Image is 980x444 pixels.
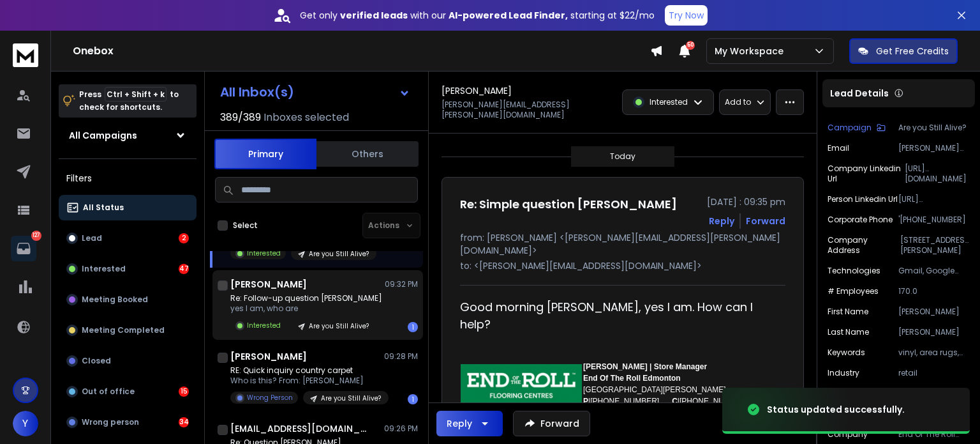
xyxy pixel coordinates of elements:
div: Reply [447,417,472,430]
span: | [678,397,679,406]
p: '[PHONE_NUMBER] [898,215,970,225]
b: P [583,397,588,406]
p: from: [PERSON_NAME] <[PERSON_NAME][EMAIL_ADDRESS][PERSON_NAME][DOMAIN_NAME]> [460,231,785,257]
span: Ctrl + Shift + k [105,87,167,102]
p: Email [828,143,849,153]
button: All Status [59,195,197,220]
p: Person Linkedin Url [828,194,898,204]
p: Press to check for shortcuts. [79,88,179,114]
b: C [672,397,678,406]
span: [GEOGRAPHIC_DATA][PERSON_NAME] [583,385,726,394]
p: Last Name [828,327,869,337]
p: Interested [82,264,126,274]
div: Forward [746,215,785,227]
button: Try Now [665,5,708,26]
h3: Filters [59,169,197,187]
p: retail [898,368,970,378]
p: vinyl, area rugs, hardwood, tile, flooring, laminate, carpet, wood flooring, vinyl flooring, tile... [898,348,970,358]
span: 50 [686,41,695,50]
p: Company Address [828,235,900,256]
button: Wrong person34 [59,410,197,435]
p: [PERSON_NAME][EMAIL_ADDRESS][PERSON_NAME][DOMAIN_NAME] [898,143,970,153]
p: Get only with our starting at $22/mo [300,9,655,22]
p: Meeting Completed [82,325,165,335]
span: [PHONE_NUMBER] [590,397,659,406]
div: 1 [408,322,418,332]
p: Get Free Credits [876,45,949,57]
h3: Inboxes selected [264,110,349,125]
p: Corporate Phone [828,215,893,225]
button: Lead2 [59,226,197,251]
div: 1 [408,394,418,404]
p: Are you Still Alive? [309,321,369,331]
div: 34 [179,417,189,427]
p: Gmail, Google Apps, Google Cloud Hosting, Microsoft Azure, Active Campaign, Remote, Circle, Reviews [898,266,970,276]
button: Closed [59,348,197,374]
p: 09:28 PM [384,351,418,362]
p: Out of office [82,387,135,397]
div: 2 [179,233,189,243]
p: [STREET_ADDRESS][PERSON_NAME] [900,235,970,256]
p: Re: Follow-up question [PERSON_NAME] [230,293,382,303]
h1: [PERSON_NAME] [230,350,307,363]
p: Industry [828,368,859,378]
img: logo [13,43,38,67]
p: RE: Quick inquiry country carpet [230,365,383,376]
p: [PERSON_NAME][EMAIL_ADDRESS][PERSON_NAME][DOMAIN_NAME] [442,100,614,120]
p: Are you Still Alive? [898,123,970,133]
p: 09:26 PM [384,424,418,434]
button: Meeting Booked [59,287,197,312]
span: Y [13,411,38,436]
div: Status updated successfully. [767,403,905,416]
button: Reply [436,411,503,436]
p: # Employees [828,286,879,296]
div: 15 [179,387,189,397]
p: 09:32 PM [385,279,418,289]
h1: [PERSON_NAME] [442,84,512,97]
button: Interested47 [59,256,197,282]
b: End Of The Roll Edmonton [583,374,681,383]
p: Lead [82,233,102,243]
div: 47 [179,264,189,274]
p: 127 [31,231,41,241]
button: Campaign [828,123,886,133]
p: Closed [82,356,111,366]
h1: [EMAIL_ADDRESS][DOMAIN_NAME] [230,422,371,435]
strong: AI-powered Lead Finder, [449,9,568,22]
p: Lead Details [830,87,889,100]
h1: All Campaigns [69,129,137,142]
p: [PERSON_NAME] [898,307,970,317]
p: Today [610,151,635,162]
p: [URL][DOMAIN_NAME][PERSON_NAME] [898,194,970,204]
p: Keywords [828,348,865,358]
p: Are you Still Alive? [321,394,381,403]
p: [PERSON_NAME] [898,327,970,337]
button: All Campaigns [59,123,197,148]
button: All Inbox(s) [210,79,420,105]
b: [PERSON_NAME] | Store Manager [583,362,707,371]
p: First Name [828,307,868,317]
p: Interested [247,249,281,258]
p: yes I am, who are [230,303,382,314]
p: Try Now [669,9,704,22]
h1: All Inbox(s) [220,86,294,98]
p: My Workspace [715,45,789,57]
p: Wrong Person [247,393,293,402]
p: [URL][DOMAIN_NAME] [905,164,970,184]
p: Meeting Booked [82,295,148,305]
p: Are you Still Alive? [309,249,369,259]
button: Meeting Completed [59,318,197,343]
a: 127 [11,236,36,261]
strong: verified leads [340,9,408,22]
p: Technologies [828,266,880,276]
button: Primary [214,139,316,169]
p: to: <[PERSON_NAME][EMAIL_ADDRESS][DOMAIN_NAME]> [460,259,785,272]
h1: [PERSON_NAME] [230,278,307,291]
p: [DATE] : 09:35 pm [707,195,785,208]
h1: Onebox [73,43,650,59]
button: Get Free Credits [849,38,958,64]
label: Select [233,220,258,231]
button: Out of office15 [59,379,197,404]
button: Forward [513,411,590,436]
